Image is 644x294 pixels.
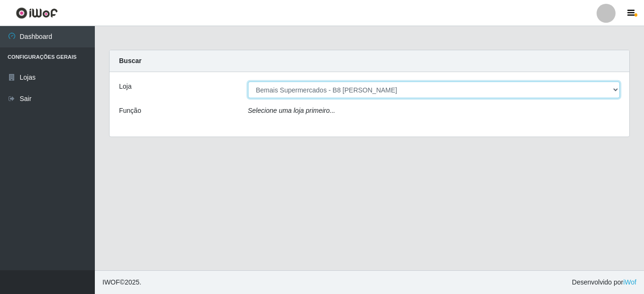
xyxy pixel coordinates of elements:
[102,278,120,286] span: IWOF
[16,7,58,19] img: CoreUI Logo
[102,277,141,287] span: © 2025 .
[623,278,636,286] a: iWof
[119,82,131,92] label: Loja
[119,106,141,116] label: Função
[572,277,636,287] span: Desenvolvido por
[248,107,335,114] i: Selecione uma loja primeiro...
[119,57,141,64] strong: Buscar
